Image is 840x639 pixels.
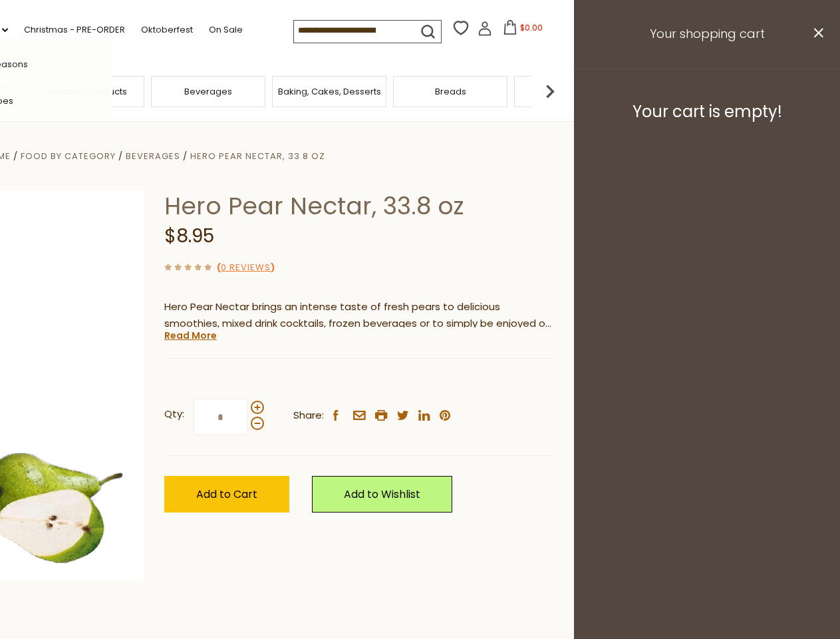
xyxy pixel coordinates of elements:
button: $0.00 [495,20,551,40]
a: Baking, Cakes, Desserts [278,87,381,97]
a: Beverages [126,150,180,162]
a: Oktoberfest [141,23,193,37]
img: next arrow [537,78,563,105]
h3: Your cart is empty! [591,102,823,122]
a: Add to Wishlist [312,476,452,513]
strong: Qty: [164,406,184,423]
p: Hero Pear Nectar brings an intense taste of fresh pears to delicious smoothies, mixed drink cockt... [164,299,553,332]
span: $0.00 [520,22,543,33]
h1: Hero Pear Nectar, 33.8 oz [164,191,553,221]
span: Add to Cart [196,487,257,502]
a: Hero Pear Nectar, 33.8 oz [190,150,325,162]
span: $8.95 [164,223,214,249]
span: ( ) [217,261,275,274]
button: Add to Cart [164,476,289,513]
a: Breads [435,87,466,97]
a: Christmas - PRE-ORDER [24,23,125,37]
a: Food By Category [21,150,116,162]
a: On Sale [209,23,243,37]
a: 0 Reviews [221,261,271,275]
a: Read More [164,329,217,342]
span: Share: [293,407,324,424]
a: Beverages [184,87,232,97]
input: Qty: [194,399,248,435]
